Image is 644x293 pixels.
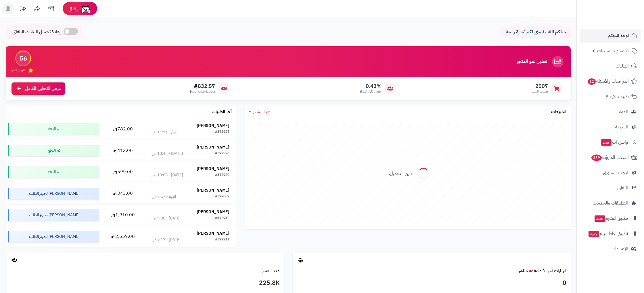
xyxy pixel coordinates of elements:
[197,144,229,150] strong: [PERSON_NAME]
[580,135,641,149] a: وآتس آبجديد
[101,161,145,183] td: 599.00
[519,267,528,274] small: مباشر
[589,231,599,237] span: جديد
[580,59,641,73] a: الطلبات
[197,230,229,236] strong: [PERSON_NAME]
[11,68,25,73] span: تقييم النمو
[580,105,641,119] a: العملاء
[8,166,99,178] div: تم الدفع
[615,123,628,131] span: المدونة
[519,267,566,274] a: الزيارات آخر ٦٠ دقيقةمباشر
[80,3,91,14] img: ai-face.png
[152,194,176,200] div: اليوم - 9:37 ص
[386,170,413,177] div: جاري التحميل...
[601,139,612,146] span: جديد
[8,145,99,156] div: تم الدفع
[617,184,628,192] span: التقارير
[580,74,641,88] a: المراجعات والأسئلة12
[249,109,270,115] a: هذا الشهر
[215,215,229,221] div: #372912
[215,129,229,135] div: #372927
[101,205,145,226] td: 1,910.00
[616,62,629,70] span: الطلبات
[360,89,382,94] span: معدل تكرار الشراء
[580,196,641,210] a: التطبيقات والخدمات
[12,29,61,35] span: إعادة تحميل البيانات التلقائي
[580,227,641,240] a: تطبيق نقاط البيعجديد
[580,151,641,164] a: السلات المتروكة339
[580,211,641,225] a: تطبيق المتجرجديد
[551,109,566,115] h3: المبيعات
[101,226,145,247] td: 2,557.00
[8,123,99,135] div: تم الدفع
[152,215,181,221] div: [DATE] - 9:20 ص
[597,47,629,55] span: الأقسام والمنتجات
[68,5,78,12] span: رفيق
[580,242,641,256] a: الإعدادات
[603,169,628,177] span: أدوات التسويق
[531,89,548,94] span: طلبات الشهر
[197,187,229,193] strong: [PERSON_NAME]
[580,90,641,103] a: طلبات الإرجاع
[8,209,99,221] div: [PERSON_NAME] تجهيز الطلب
[503,29,566,35] p: حياكم الله ، نتمنى لكم تجارة رابحة
[531,83,548,89] span: 2007
[588,230,628,238] span: تطبيق نقاط البيع
[15,3,30,16] a: تحديثات المنصة
[152,151,183,157] div: [DATE] - 10:45 ص
[215,151,229,157] div: #372926
[605,92,629,101] span: طلبات الإرجاع
[594,214,628,222] span: تطبيق المتجر
[253,108,270,115] span: هذا الشهر
[580,29,641,43] a: لوحة التحكم
[580,181,641,195] a: التقارير
[593,199,628,207] span: التطبيقات والخدمات
[189,83,215,89] span: 832.57
[152,129,178,135] div: اليوم - 11:21 ص
[591,155,602,161] span: 339
[587,77,629,85] span: المراجعات والأسئلة
[600,138,628,146] span: وآتس آب
[260,267,280,274] a: عدد العملاء
[11,82,65,95] a: عرض التحليل الكامل
[101,183,145,204] td: 343.00
[152,172,183,178] div: [DATE] - 10:05 ص
[8,231,99,242] div: [PERSON_NAME] تجهيز الطلب
[612,245,628,253] span: الإعدادات
[591,153,629,161] span: السلات المتروكة
[297,278,567,288] h3: 0
[197,123,229,129] strong: [PERSON_NAME]
[580,120,641,134] a: المدونة
[101,140,145,161] td: 413.00
[152,237,181,243] div: [DATE] - 9:17 ص
[360,83,382,89] span: 0.43%
[588,78,596,85] span: 12
[608,32,629,40] span: لوحة التحكم
[517,59,547,64] h3: تحليل نمو المتجر
[215,194,229,200] div: #372807
[212,109,232,115] h3: آخر الطلبات
[595,215,605,222] span: جديد
[25,85,61,92] span: عرض التحليل الكامل
[215,172,229,178] div: #372920
[580,166,641,180] a: أدوات التسويق
[617,108,628,116] span: العملاء
[101,118,145,140] td: 782.00
[189,89,215,94] span: متوسط طلب العميل
[10,278,280,288] h3: 225.8K
[197,209,229,215] strong: [PERSON_NAME]
[197,166,229,172] strong: [PERSON_NAME]
[215,237,229,243] div: #372911
[8,188,99,199] div: [PERSON_NAME] تجهيز الطلب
